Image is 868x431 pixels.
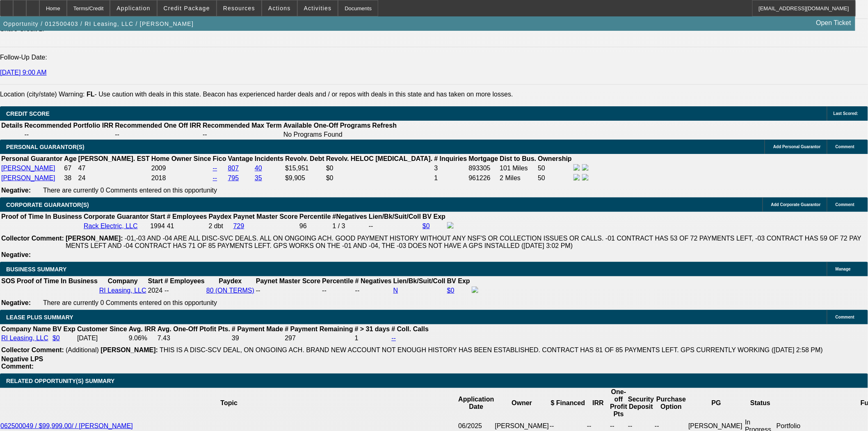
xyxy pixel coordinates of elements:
[64,174,77,183] td: 38
[1,251,31,258] b: Negative:
[468,174,499,183] td: 961226
[223,5,255,11] span: Resources
[6,144,85,150] span: PERSONAL GUARANTOR(S)
[116,5,150,11] span: Application
[101,346,158,353] b: [PERSON_NAME]:
[114,131,201,139] td: --
[150,222,165,231] td: 1994
[434,174,467,183] td: 1
[1,165,55,172] a: [PERSON_NAME]
[158,0,216,16] button: Credit Package
[3,21,194,27] span: Opportunity / 012500403 / RI Leasing, LLC / [PERSON_NAME]
[836,315,854,319] span: Comment
[1,346,64,353] b: Collector Comment:
[129,326,156,332] b: Avg. IRR
[299,222,331,230] div: 96
[213,165,217,172] a: --
[16,277,98,285] th: Proof of Time In Business
[255,155,283,162] b: Incidents
[84,222,138,229] a: Rack Electric, LLC
[573,174,580,181] img: facebook-icon.png
[458,388,494,418] th: Application Date
[228,165,239,172] a: 807
[108,277,138,284] b: Company
[326,155,433,162] b: Revolv. HELOC [MEDICAL_DATA].
[369,213,421,220] b: Lien/Bk/Suit/Coll
[213,174,217,181] a: --
[150,213,165,220] b: Start
[66,346,99,353] span: (Additional)
[84,213,148,220] b: Corporate Guarantor
[393,287,398,294] a: N
[167,222,208,231] td: 41
[285,326,353,332] b: # Payment Remaining
[0,422,133,429] a: 062500049 / $99,999.00/ / [PERSON_NAME]
[333,222,368,230] div: 1 / 3
[148,286,163,295] td: 2024
[537,164,572,173] td: 50
[256,287,320,294] div: --
[151,174,166,181] span: 2018
[78,174,150,183] td: 24
[53,326,75,332] b: BV Exp
[209,213,232,220] b: Paydex
[392,326,429,332] b: # Coll. Calls
[299,213,331,220] b: Percentile
[582,174,589,181] img: linkedin-icon.png
[6,314,73,321] span: LEASE PLUS SUMMARY
[322,287,353,294] div: --
[283,122,371,130] th: Available One-Off Programs
[256,277,320,284] b: Paynet Master Score
[469,155,498,162] b: Mortgage
[298,0,338,16] button: Activities
[110,0,156,16] button: Application
[6,266,66,273] span: BUSINESS SUMMARY
[434,164,467,173] td: 3
[148,277,163,284] b: Start
[688,388,745,418] th: PG
[285,155,324,162] b: Revolv. Debt
[255,165,262,172] a: 40
[64,155,76,162] b: Age
[1,335,48,342] a: RI Leasing, LLC
[1,355,43,370] b: Negative LPS Comment:
[468,164,499,173] td: 893305
[262,0,297,16] button: Actions
[628,388,654,418] th: Security Deposit
[77,326,127,332] b: Customer Since
[99,287,146,294] a: RI Leasing, LLC
[53,335,60,342] a: $0
[392,335,396,342] a: --
[495,388,550,418] th: Owner
[1,299,31,306] b: Negative:
[434,155,467,162] b: # Inquiries
[233,213,298,220] b: Paynet Master Score
[447,287,455,294] a: $0
[24,122,114,130] th: Recommended Portfolio IRR
[587,388,610,418] th: IRR
[745,388,776,418] th: Status
[1,277,16,285] th: SOS
[217,0,261,16] button: Resources
[158,326,230,332] b: Avg. One-Off Ptofit Pts.
[66,235,123,242] b: [PERSON_NAME]:
[87,91,513,98] label: - Use caution with deals in this state. Beacon has experienced harder deals and / or repos with d...
[304,5,332,11] span: Activities
[208,222,232,231] td: 2 dbt
[231,334,283,342] td: 39
[355,287,392,294] div: --
[1,326,51,332] b: Company Name
[6,110,50,117] span: CREDIT SCORE
[43,187,217,194] span: There are currently 0 Comments entered on this opportunity
[500,164,537,173] td: 101 Miles
[813,16,854,30] a: Open Ticket
[232,326,283,332] b: # Payment Made
[447,222,454,229] img: facebook-icon.png
[24,131,114,139] td: --
[128,334,156,342] td: 9.06%
[423,213,445,220] b: BV Exp
[393,277,445,284] b: Lien/Bk/Suit/Coll
[326,174,433,183] td: $0
[114,122,201,130] th: Recommended One Off IRR
[167,213,207,220] b: # Employees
